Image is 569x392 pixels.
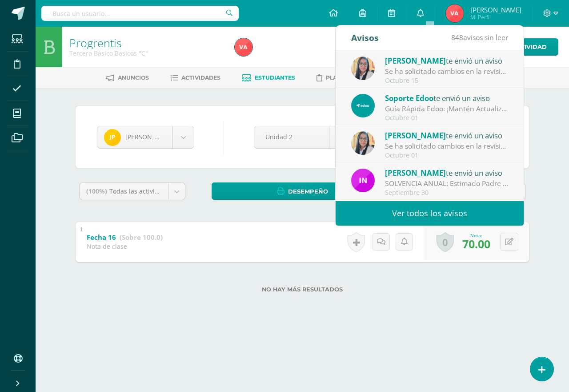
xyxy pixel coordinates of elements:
a: Actividades [170,71,220,85]
div: Guía Rápida Edoo: ¡Mantén Actualizada tu Información de Perfil!: En Edoo, es importante mantener ... [385,104,509,114]
div: Tercero Básico Basicos 'C' [69,49,224,57]
a: Planificación [317,71,371,85]
img: e4bfb1306657ee1b3f04ec402857feb8.png [351,94,375,117]
img: 29432120d95fce6ca8cfc61a3ff8178c.png [351,131,375,155]
div: te envió un aviso [385,167,509,178]
img: 5ef59e455bde36dc0487bc51b4dad64e.png [446,4,464,22]
span: Planificación [326,74,371,81]
a: 0 [436,232,454,252]
div: Octubre 01 [385,152,509,159]
div: te envió un aviso [385,55,509,66]
h1: Progrentis [69,36,224,49]
span: [PERSON_NAME] [385,168,446,178]
span: Estudiantes [255,74,295,81]
a: (100%)Todas las actividades de esta unidad [80,183,185,200]
span: Actividades [181,74,220,81]
div: Nota de clase [87,242,163,251]
img: 5ef59e455bde36dc0487bc51b4dad64e.png [235,38,252,56]
a: Ver todos los avisos [336,201,524,226]
a: Estudiantes [242,71,295,85]
span: Soporte Edoo [385,93,433,103]
a: Desempeño [212,182,393,200]
label: No hay más resultados [76,286,529,293]
b: Fecha 16 [87,233,116,242]
span: 70.00 [462,236,490,251]
strong: (Sobre 100.0) [120,233,163,242]
a: Actividad [492,38,558,56]
a: Progrentis [69,35,122,50]
a: Anuncios [106,71,149,85]
div: Se ha solicitado cambios en la revisión de la unidad Unidad 2 para el curso Progrentis Tercero Bá... [385,66,509,77]
div: Se ha solicitado cambios en la revisión de la unidad Unidad 3 para el curso Progrentis Tercero Bá... [385,141,509,151]
span: Todas las actividades de esta unidad [109,187,220,195]
div: SOLVENCIA ANUAL: Estimado Padre de Familia, Les informamos que el día de hoy estamos empezando a ... [385,178,509,189]
div: Septiembre 30 [385,189,509,197]
span: [PERSON_NAME] [125,133,175,141]
div: Octubre 15 [385,77,509,85]
span: Desempeño [288,183,328,200]
span: avisos sin leer [451,32,508,42]
img: 49dcc5f07bc63dd4e845f3f2a9293567.png [351,169,375,192]
input: Busca un usuario... [41,6,239,21]
span: [PERSON_NAME] [385,56,446,66]
span: Anuncios [118,74,149,81]
div: Nota: [462,232,490,238]
span: [PERSON_NAME] [470,5,521,14]
div: Octubre 01 [385,114,509,122]
img: 29432120d95fce6ca8cfc61a3ff8178c.png [351,57,375,80]
span: Unidad 2 [265,126,318,147]
a: [PERSON_NAME] [97,126,194,148]
span: [PERSON_NAME] [385,130,446,141]
div: te envió un aviso [385,92,509,104]
div: Avisos [351,25,379,50]
span: (100%) [86,187,107,195]
span: Mi Perfil [470,13,521,21]
div: te envió un aviso [385,129,509,141]
a: Fecha 16 (Sobre 100.0) [87,230,163,245]
span: 848 [451,32,463,42]
img: da8362b0913d1b42c22b44862719d032.png [104,129,121,146]
a: Unidad 2 [254,126,350,148]
span: Actividad [513,39,547,55]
